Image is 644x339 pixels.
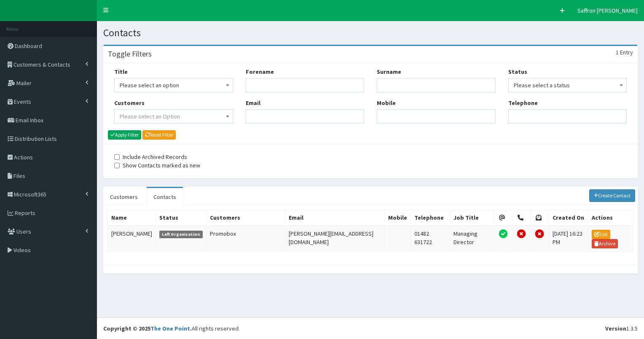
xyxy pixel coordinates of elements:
[114,154,120,160] input: Include Archived Records
[450,210,494,226] th: Job Title
[531,210,549,226] th: Post Permission
[108,226,156,252] td: [PERSON_NAME]
[494,210,512,226] th: Email Permission
[285,210,384,226] th: Email
[377,99,396,107] label: Mobile
[159,231,203,238] label: Left Organisation
[97,317,644,339] footer: All rights reserved.
[13,246,31,254] span: Videos
[14,98,31,105] span: Events
[156,210,207,226] th: Status
[108,50,152,58] h3: Toggle Filters
[114,153,187,161] label: Include Archived Records
[513,210,531,226] th: Telephone Permission
[246,67,274,76] label: Forename
[103,188,145,206] a: Customers
[147,188,183,206] a: Contacts
[616,48,619,56] span: 1
[549,226,588,252] td: [DATE] 16:23 PM
[605,325,626,332] b: Version
[588,210,633,226] th: Actions
[620,48,633,56] span: Entry
[514,79,622,91] span: Please select a status
[384,210,411,226] th: Mobile
[14,153,33,161] span: Actions
[508,99,538,107] label: Telephone
[14,191,46,198] span: Microsoft365
[206,226,285,252] td: Promobox
[108,210,156,226] th: Name
[16,79,32,87] span: Mailer
[15,135,57,143] span: Distribution Lists
[450,226,494,252] td: Managing Director
[592,239,618,248] a: Archive
[150,325,190,332] a: The One Point
[114,161,200,169] label: Show Contacts marked as new
[103,325,192,332] strong: Copyright © 2025 .
[605,324,638,333] div: 1.3.5
[108,130,141,140] button: Apply Filter
[114,163,120,168] input: Show Contacts marked as new
[285,226,384,252] td: [PERSON_NAME][EMAIL_ADDRESS][DOMAIN_NAME]
[16,228,31,235] span: Users
[246,99,260,107] label: Email
[120,113,180,120] span: Please select an Option
[508,67,527,76] label: Status
[142,130,176,140] a: Reset Filter
[411,226,450,252] td: 01482 631722
[549,210,588,226] th: Created On
[103,27,638,38] h1: Contacts
[377,67,401,76] label: Surname
[114,78,233,92] span: Please select an option
[120,79,228,91] span: Please select an option
[206,210,285,226] th: Customers
[114,67,128,76] label: Title
[577,7,638,14] span: Saffron [PERSON_NAME]
[592,230,610,239] a: Edit
[13,61,70,68] span: Customers & Contacts
[508,78,627,92] span: Please select a status
[589,189,636,202] a: Create Contact
[13,172,25,180] span: Files
[15,209,35,217] span: Reports
[15,42,42,50] span: Dashboard
[114,99,145,107] label: Customers
[16,116,43,124] span: Email Inbox
[411,210,450,226] th: Telephone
